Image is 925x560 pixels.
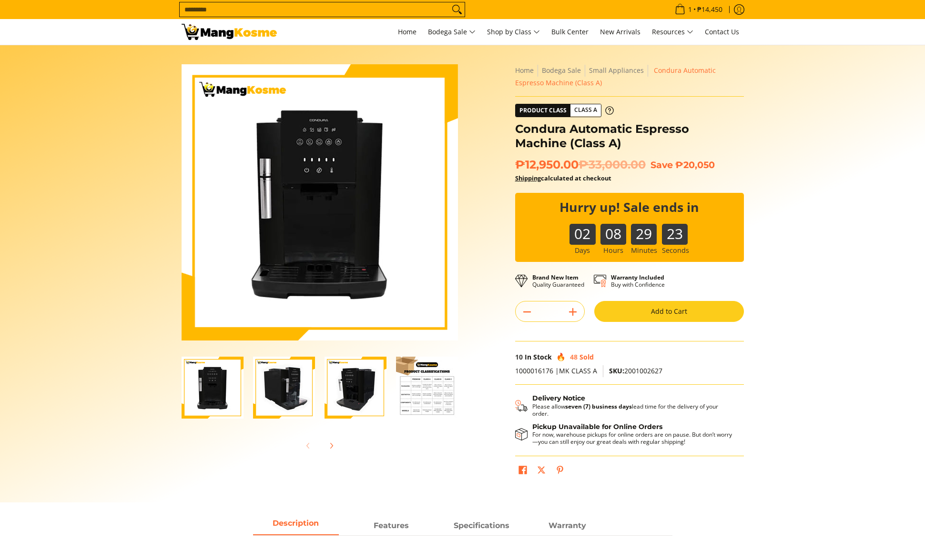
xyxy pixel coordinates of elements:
span: 1 [687,6,693,13]
strong: Brand New Item [532,273,579,281]
span: Product Class [516,104,570,117]
span: Shop by Class [487,26,540,38]
b: 29 [631,224,657,235]
p: For now, warehouse pickups for online orders are on pause. But don’t worry—you can still enjoy ou... [532,431,734,445]
span: 2001002627 [609,366,662,375]
a: Bodega Sale [542,66,581,75]
nav: Breadcrumbs [515,64,744,89]
a: Shipping [515,174,541,182]
p: Quality Guaranteed [532,274,584,288]
span: Home [398,27,417,36]
a: Pin on Pinterest [553,463,567,480]
span: Bulk Center [551,27,589,36]
img: Condura Automatic Espresso Machine (Class A)-1 [182,357,244,419]
span: Description [253,517,339,534]
a: Shop by Class [482,19,545,45]
a: Post on X [535,463,548,480]
span: ₱20,050 [675,159,715,170]
span: 1000016176 |MK CLASS A [515,366,597,375]
b: 02 [569,224,595,235]
b: 23 [662,224,688,235]
strong: Warranty Included [611,273,664,281]
button: Add to Cart [594,301,744,322]
span: Sold [579,352,594,361]
span: ₱14,450 [696,6,724,13]
span: Bodega Sale [428,26,476,38]
span: ₱12,950.00 [515,158,646,172]
b: 08 [600,224,626,235]
img: Condura Automatic Espresso Machine (Class A)-3 [325,357,386,419]
span: In Stock [525,352,552,361]
img: Condura Automatic Espresso Machine - Pamasko Sale l Mang Kosme [182,24,277,40]
a: Contact Us [700,19,744,45]
img: Condura Automatic Espresso Machine (Class A)-4 [396,357,458,419]
span: 10 [515,352,523,361]
span: Warranty [525,517,610,534]
a: Description 1 [348,517,434,535]
strong: Features [374,521,409,530]
img: Condura Automatic Espresso Machine (Class A) [182,64,458,340]
p: Please allow lead time for the delivery of your order. [532,403,734,417]
img: Condura Automatic Espresso Machine (Class A)-2 [253,357,315,419]
span: 48 [570,352,578,361]
a: Description 3 [525,517,610,535]
span: Save [651,159,673,170]
a: Description [253,517,339,535]
span: Class A [570,104,601,116]
a: Resources [647,19,698,45]
strong: calculated at checkout [515,174,611,182]
button: Shipping & Delivery [515,394,734,417]
strong: Specifications [454,521,509,530]
del: ₱33,000.00 [579,158,646,172]
nav: Main Menu [286,19,744,45]
a: Bulk Center [547,19,593,45]
a: New Arrivals [595,19,645,45]
a: Description 2 [439,517,525,535]
span: SKU: [609,366,624,375]
p: Buy with Confidence [611,274,665,288]
a: Share on Facebook [516,463,529,480]
a: Product Class Class A [515,104,614,117]
span: Resources [652,26,693,38]
a: Home [515,66,534,75]
span: • [672,4,725,15]
a: Small Appliances [589,66,644,75]
a: Home [393,19,421,45]
button: Search [449,2,465,17]
strong: seven (7) business days [565,402,632,410]
button: Add [561,304,584,320]
strong: Pickup Unavailable for Online Orders [532,422,662,431]
button: Subtract [516,304,539,320]
span: Contact Us [705,27,739,36]
span: Condura Automatic Espresso Machine (Class A) [515,66,716,87]
button: Next [321,435,342,456]
span: New Arrivals [600,27,640,36]
a: Bodega Sale [423,19,480,45]
strong: Delivery Notice [532,394,585,402]
h1: Condura Automatic Espresso Machine (Class A) [515,122,744,150]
